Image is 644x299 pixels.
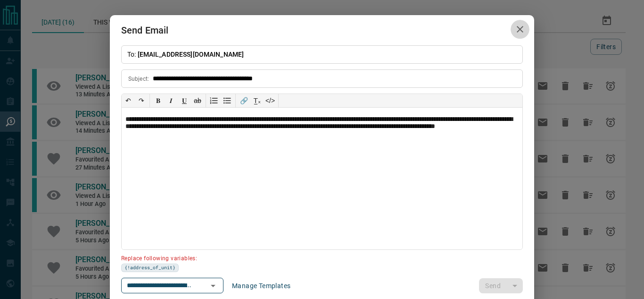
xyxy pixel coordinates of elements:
[165,94,178,107] button: 𝑰
[178,94,191,107] button: 𝐔
[264,94,277,107] button: </>
[226,278,296,293] button: Manage Templates
[135,94,148,107] button: ↷
[182,97,187,104] span: 𝐔
[237,94,250,107] button: 🔗
[122,94,135,107] button: ↶
[121,45,523,64] p: To:
[128,75,149,83] p: Subject:
[250,94,264,107] button: T̲ₓ
[124,264,175,272] span: {!address_of_unit}
[121,251,516,264] p: Replace following variables:
[206,279,220,292] button: Open
[194,97,201,104] s: ab
[221,94,234,107] button: Bullet list
[151,94,165,107] button: 𝐁
[479,278,523,293] div: split button
[138,51,244,58] span: [EMAIL_ADDRESS][DOMAIN_NAME]
[207,94,221,107] button: Numbered list
[110,15,180,45] h2: Send Email
[191,94,204,107] button: ab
